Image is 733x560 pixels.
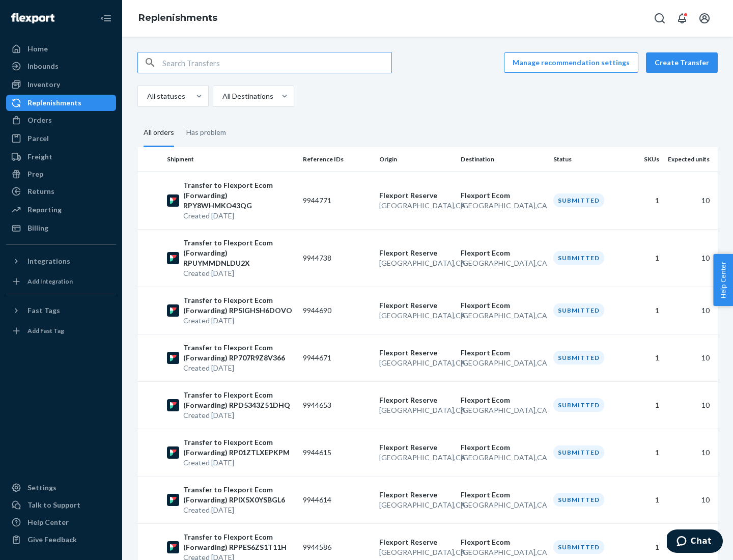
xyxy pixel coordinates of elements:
p: Transfer to Flexport Ecom (Forwarding) RPD5343Z51DHQ [183,390,295,410]
p: Flexport Ecom [461,537,545,547]
div: Returns [27,186,54,197]
p: [GEOGRAPHIC_DATA] , CA [379,358,453,368]
a: Reporting [6,202,116,218]
p: Created [DATE] [183,316,295,326]
p: Created [DATE] [183,458,295,468]
a: Home [6,41,116,57]
td: 10 [663,334,718,381]
p: [GEOGRAPHIC_DATA] , CA [379,500,453,510]
iframe: Opens a widget where you can chat to one of our agents [667,529,723,555]
p: Transfer to Flexport Ecom (Forwarding) RPY8WHMKO43QG [183,180,295,211]
th: Status [549,147,626,172]
button: Open Search Box [650,8,670,29]
div: Freight [27,152,52,162]
td: 10 [663,229,718,287]
a: Returns [6,183,116,200]
a: Freight [6,149,116,165]
input: All statuses [146,91,147,101]
div: Billing [27,223,48,233]
div: Submitted [553,445,604,459]
th: Destination [457,147,549,172]
p: [GEOGRAPHIC_DATA] , CA [461,405,545,415]
div: Reporting [27,205,62,215]
th: Origin [375,147,457,172]
td: 1 [625,287,663,334]
button: Close Navigation [96,8,116,29]
button: Manage recommendation settings [504,52,638,73]
a: Inventory [6,76,116,93]
p: Flexport Reserve [379,490,453,500]
div: Home [27,44,48,54]
p: Created [DATE] [183,363,295,373]
td: 1 [625,172,663,229]
p: Transfer to Flexport Ecom (Forwarding) RPPES6ZS1T11H [183,532,295,552]
td: 9944653 [299,381,375,429]
td: 9944771 [299,172,375,229]
div: Submitted [553,493,604,507]
button: Fast Tags [6,302,116,319]
div: Prep [27,169,43,179]
p: Flexport Ecom [461,190,545,201]
a: Help Center [6,514,116,530]
a: Add Fast Tag [6,323,116,339]
a: Replenishments [6,95,116,111]
p: [GEOGRAPHIC_DATA] , CA [461,453,545,463]
td: 9944615 [299,429,375,476]
p: [GEOGRAPHIC_DATA] , CA [461,258,545,268]
p: Flexport Ecom [461,395,545,405]
a: Orders [6,112,116,128]
button: Create Transfer [646,52,718,73]
p: [GEOGRAPHIC_DATA] , CA [461,311,545,321]
th: Expected units [663,147,718,172]
p: [GEOGRAPHIC_DATA] , CA [379,311,453,321]
a: Parcel [6,130,116,147]
p: [GEOGRAPHIC_DATA] , CA [379,201,453,211]
div: Replenishments [27,98,81,108]
p: Created [DATE] [183,410,295,421]
td: 10 [663,172,718,229]
td: 10 [663,476,718,523]
div: All orders [144,119,174,147]
td: 10 [663,429,718,476]
div: Submitted [553,251,604,265]
p: Flexport Ecom [461,248,545,258]
a: Settings [6,480,116,496]
p: Flexport Reserve [379,348,453,358]
p: Flexport Ecom [461,490,545,500]
input: Search Transfers [162,52,391,73]
td: 1 [625,334,663,381]
a: Add Integration [6,273,116,290]
p: Flexport Reserve [379,537,453,547]
div: Submitted [553,351,604,365]
a: Inbounds [6,58,116,74]
p: [GEOGRAPHIC_DATA] , CA [461,547,545,557]
p: Flexport Reserve [379,442,453,453]
td: 9944671 [299,334,375,381]
td: 9944614 [299,476,375,523]
th: Reference IDs [299,147,375,172]
ol: breadcrumbs [130,4,225,33]
div: Integrations [27,256,70,266]
p: Flexport Reserve [379,300,453,311]
div: Add Integration [27,277,73,286]
p: [GEOGRAPHIC_DATA] , CA [379,258,453,268]
p: Flexport Reserve [379,248,453,258]
p: [GEOGRAPHIC_DATA] , CA [379,453,453,463]
p: [GEOGRAPHIC_DATA] , CA [461,500,545,510]
td: 9944690 [299,287,375,334]
td: 10 [663,381,718,429]
div: Submitted [553,303,604,317]
p: [GEOGRAPHIC_DATA] , CA [379,547,453,557]
button: Open account menu [694,8,715,29]
p: Flexport Ecom [461,348,545,358]
div: Settings [27,483,57,493]
div: Give Feedback [27,535,77,545]
div: Has problem [186,119,226,146]
td: 9944738 [299,229,375,287]
a: Prep [6,166,116,182]
input: All Destinations [221,91,222,101]
p: Transfer to Flexport Ecom (Forwarding) RPIX5X0YSBGL6 [183,485,295,505]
